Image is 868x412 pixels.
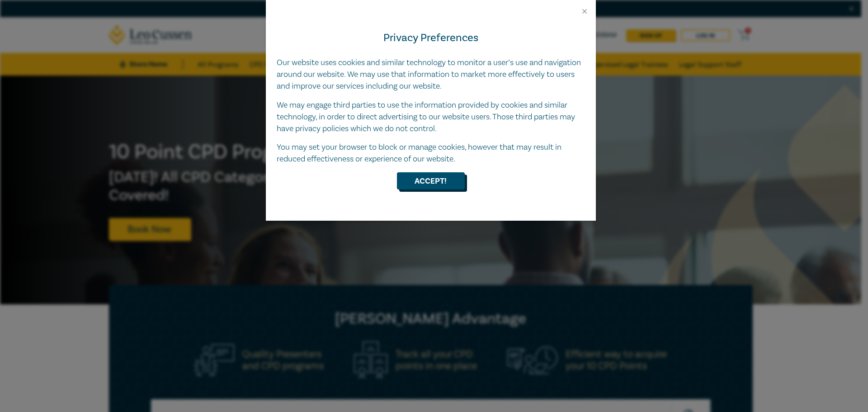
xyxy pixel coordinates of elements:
[277,57,585,92] p: Our website uses cookies and similar technology to monitor a user’s use and navigation around our...
[580,7,589,15] button: Close
[277,142,585,165] p: You may set your browser to block or manage cookies, however that may result in reduced effective...
[397,172,465,189] button: Accept!
[277,99,585,135] p: We may engage third parties to use the information provided by cookies and similar technology, in...
[277,30,585,46] h4: Privacy Preferences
